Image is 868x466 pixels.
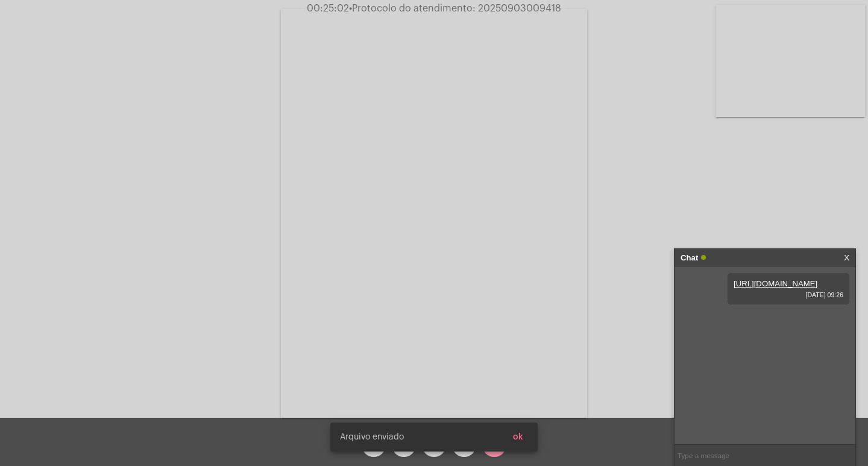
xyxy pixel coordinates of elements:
a: [URL][DOMAIN_NAME] [734,279,817,288]
strong: Chat [681,249,698,267]
a: X [844,249,849,267]
span: • [349,4,352,13]
span: ok [513,433,523,441]
span: Online [701,255,706,260]
span: Protocolo do atendimento: 20250903009418 [349,4,561,13]
span: 00:25:02 [307,4,349,13]
span: [DATE] 09:26 [734,291,843,298]
input: Type a message [675,445,855,466]
span: Arquivo enviado [340,431,404,443]
button: ok [503,426,533,448]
